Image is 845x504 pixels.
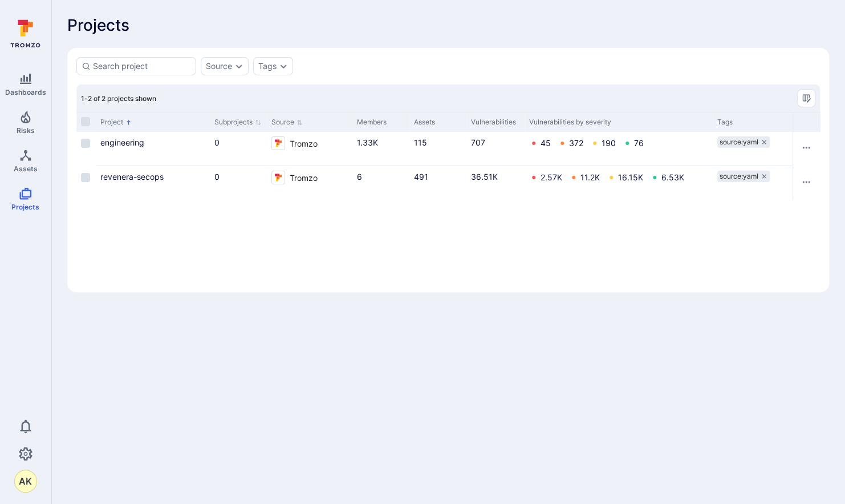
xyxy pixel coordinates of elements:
[471,117,520,127] div: Vulnerabilities
[466,166,525,200] div: Cell for Vulnerabilities
[14,470,37,493] button: AK
[793,132,820,166] div: Cell for
[67,16,129,34] span: Projects
[618,172,643,182] a: 16.15K
[720,138,758,147] span: source:yaml
[258,62,277,71] button: Tags
[529,117,708,127] div: Vulnerabilities by severity
[797,89,815,107] button: Manage columns
[525,166,713,200] div: Cell for Vulnerabilities by severity
[409,166,466,200] div: Cell for Assets
[717,136,770,148] div: source:yaml
[414,117,462,127] div: Assets
[81,117,90,126] span: Select all rows
[661,172,684,182] a: 6.53K
[96,166,210,200] div: Cell for Project
[409,132,466,166] div: Cell for Assets
[541,138,551,148] a: 45
[81,173,90,182] span: Select row
[634,138,644,148] a: 76
[100,172,164,182] a: revenera-secops
[5,88,46,96] span: Dashboards
[210,166,267,200] div: Cell for Subprojects
[267,132,352,166] div: Cell for Source
[793,166,820,200] div: Cell for
[797,173,815,191] button: Row actions menu
[76,132,96,166] div: Cell for selection
[580,172,600,182] a: 11.2K
[357,138,378,147] a: 1.33K
[466,132,525,166] div: Cell for Vulnerabilities
[11,203,39,211] span: Projects
[81,139,90,148] span: Select row
[17,126,35,135] span: Risks
[214,138,220,147] a: 0
[569,138,583,148] a: 372
[414,172,428,182] a: 491
[352,166,409,200] div: Cell for Members
[206,62,232,71] button: Source
[352,132,409,166] div: Cell for Members
[214,118,261,127] button: Sort by Subprojects
[357,172,362,182] a: 6
[14,470,37,493] div: Abhinav Kalidasan
[717,171,770,182] div: source:yaml
[100,138,144,147] a: engineering
[210,132,267,166] div: Cell for Subprojects
[541,172,562,182] a: 2.57K
[100,118,132,127] button: Sort by Project
[720,172,758,181] span: source:yaml
[214,172,220,182] a: 0
[471,172,498,182] a: 36.51K
[525,132,713,166] div: Cell for Vulnerabilities by severity
[81,94,156,103] span: 1-2 of 2 projects shown
[234,62,243,71] button: Expand dropdown
[267,166,352,200] div: Cell for Source
[96,132,210,166] div: Cell for Project
[602,138,616,148] a: 190
[271,118,303,127] button: Sort by Source
[414,138,427,147] a: 115
[471,138,485,147] a: 707
[14,164,38,173] span: Assets
[797,139,815,157] button: Row actions menu
[290,136,318,150] span: Tromzo
[290,171,318,184] span: Tromzo
[357,117,405,127] div: Members
[93,61,191,72] input: Search project
[279,62,288,71] button: Expand dropdown
[125,116,132,128] p: Sorted by: Alphabetically (A-Z)
[76,166,96,200] div: Cell for selection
